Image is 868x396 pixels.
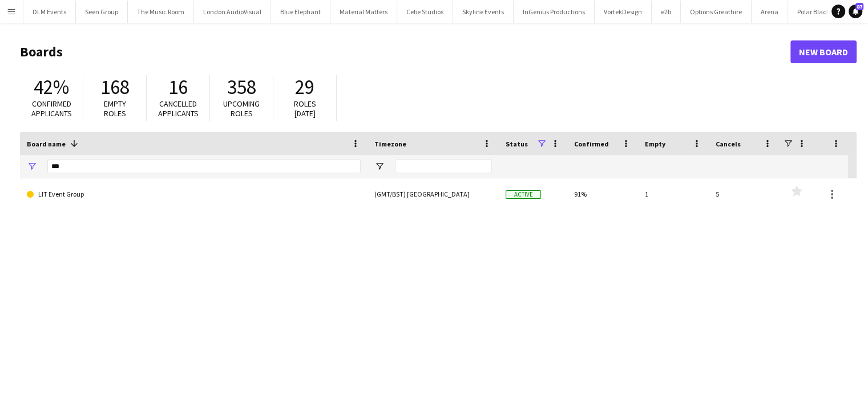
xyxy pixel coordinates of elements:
[34,75,69,100] span: 42%
[709,178,780,210] div: 5
[104,99,126,119] span: Empty roles
[652,1,681,23] button: e2b
[27,161,37,172] button: Open Filter Menu
[23,1,76,23] button: DLM Events
[374,161,385,172] button: Open Filter Menu
[681,1,752,23] button: Options Greathire
[223,99,260,119] span: Upcoming roles
[506,140,528,148] span: Status
[453,1,514,23] button: Skyline Events
[790,40,857,63] a: New Board
[194,1,271,23] button: London AudioVisual
[31,99,72,119] span: Confirmed applicants
[716,140,741,148] span: Cancels
[374,140,406,148] span: Timezone
[168,75,188,100] span: 16
[368,178,499,210] div: (GMT/BST) [GEOGRAPHIC_DATA]
[158,99,199,119] span: Cancelled applicants
[330,1,397,23] button: Material Matters
[20,43,790,60] h1: Boards
[506,190,541,199] span: Active
[514,1,595,23] button: InGenius Productions
[645,140,665,148] span: Empty
[271,1,330,23] button: Blue Elephant
[752,1,788,23] button: Arena
[855,3,863,10] span: 87
[100,75,130,100] span: 168
[595,1,652,23] button: VortekDesign
[574,140,609,148] span: Confirmed
[227,75,256,100] span: 358
[567,178,638,210] div: 91%
[27,140,66,148] span: Board name
[76,1,128,23] button: Seen Group
[788,1,839,23] button: Polar Black
[128,1,194,23] button: The Music Room
[638,178,709,210] div: 1
[397,1,453,23] button: Cebe Studios
[47,160,361,173] input: Board name Filter Input
[849,5,862,18] a: 87
[27,178,361,210] a: LIT Event Group
[395,160,492,173] input: Timezone Filter Input
[294,99,316,119] span: Roles [DATE]
[295,75,314,100] span: 29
